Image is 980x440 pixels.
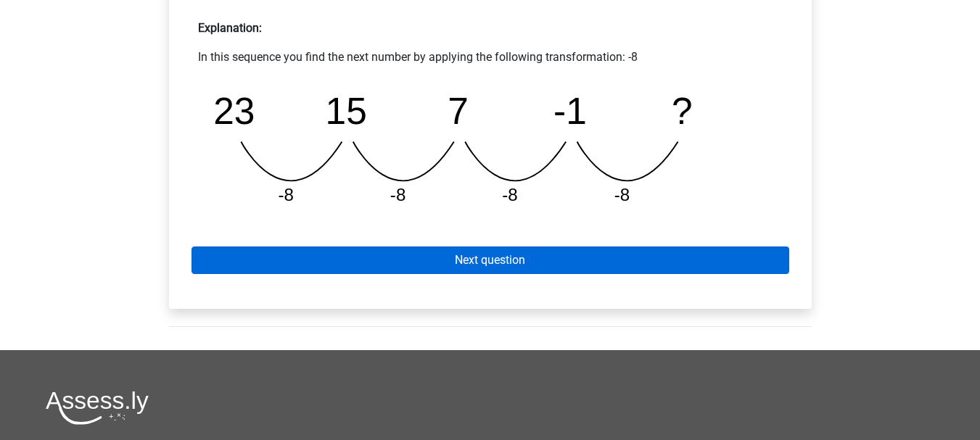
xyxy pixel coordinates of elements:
tspan: 7 [448,90,469,132]
tspan: -8 [278,185,294,204]
a: Next question [192,246,789,274]
tspan: -8 [503,185,519,204]
strong: Explanation: [198,21,262,35]
tspan: 15 [325,90,366,132]
tspan: -8 [615,185,631,204]
tspan: ? [672,90,693,132]
tspan: -1 [554,90,588,132]
tspan: -8 [390,185,406,204]
p: In this sequence you find the next number by applying the following transformation: -8 [198,49,783,66]
img: Assessly logo [46,391,149,425]
tspan: 23 [213,90,255,132]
